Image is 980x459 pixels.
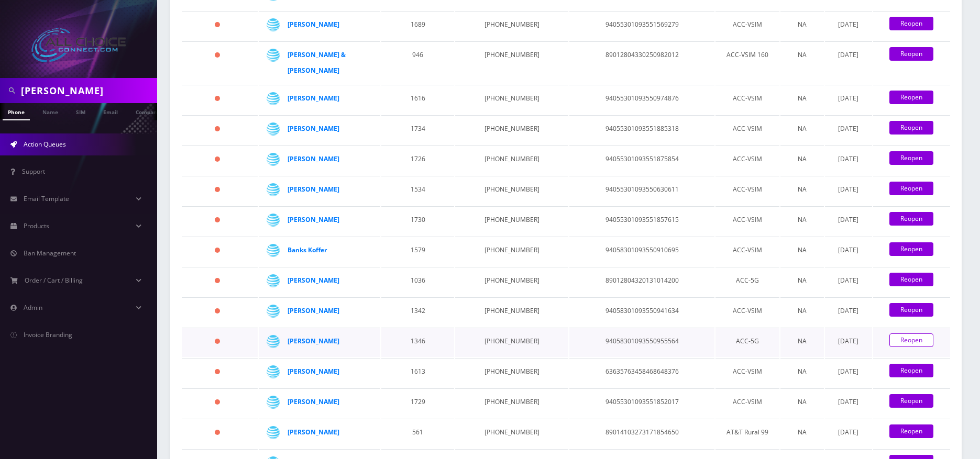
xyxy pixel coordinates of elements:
strong: [PERSON_NAME] [288,185,339,194]
a: [PERSON_NAME] [288,397,339,406]
td: ACC-5G [715,328,779,357]
div: NA [786,91,819,106]
input: Search in Company [21,81,155,100]
strong: [PERSON_NAME] [288,276,339,285]
td: 1342 [381,297,454,327]
td: [PHONE_NUMBER] [455,358,568,387]
span: Order / Cart / Billing [25,276,83,285]
a: Email [98,103,123,119]
a: Banks Koffer [288,245,327,254]
a: SIM [71,103,91,119]
a: [PERSON_NAME] [288,428,339,436]
td: [DATE] [825,388,872,418]
div: NA [786,303,819,319]
strong: [PERSON_NAME] [288,367,339,376]
td: ACC-5G [715,267,779,296]
a: Reopen [889,394,933,408]
td: 1730 [381,206,454,236]
div: NA [786,121,819,137]
td: 89012804330250982012 [569,41,714,84]
a: Reopen [889,424,933,438]
td: [DATE] [825,41,872,84]
a: Reopen [889,151,933,165]
a: [PERSON_NAME] [288,94,339,103]
td: 89014103273171854650 [569,419,714,448]
span: Ban Management [24,249,76,258]
span: Invoice Branding [24,330,72,339]
a: [PERSON_NAME] [288,124,339,133]
td: ACC-VSIM [715,237,779,266]
td: 94055301093551852017 [569,388,714,418]
td: [PHONE_NUMBER] [455,85,568,114]
td: [PHONE_NUMBER] [455,237,568,266]
div: NA [786,364,819,379]
td: 94055301093551885318 [569,115,714,144]
td: [DATE] [825,115,872,144]
td: ACC-VSIM [715,297,779,327]
td: ACC-VSIM [715,358,779,387]
td: 94055301093551857615 [569,206,714,236]
td: 1616 [381,85,454,114]
span: Admin [24,303,42,312]
a: Company [130,103,166,119]
div: NA [786,182,819,197]
td: 94055301093550974876 [569,85,714,114]
a: [PERSON_NAME] & [PERSON_NAME] [288,50,346,75]
a: Reopen [889,121,933,135]
td: [DATE] [825,176,872,205]
td: [DATE] [825,267,872,296]
td: [DATE] [825,85,872,114]
a: Reopen [889,242,933,256]
td: 1689 [381,11,454,40]
td: [DATE] [825,206,872,236]
td: 94058301093550910695 [569,237,714,266]
td: [PHONE_NUMBER] [455,388,568,418]
a: [PERSON_NAME] [288,215,339,224]
td: [DATE] [825,328,872,357]
td: 1726 [381,145,454,175]
td: [DATE] [825,145,872,175]
td: [DATE] [825,237,872,266]
a: [PERSON_NAME] [288,306,339,315]
a: Name [37,103,63,119]
td: 1734 [381,115,454,144]
td: 63635763458468648376 [569,358,714,387]
a: Reopen [889,212,933,226]
td: [PHONE_NUMBER] [455,11,568,40]
td: [PHONE_NUMBER] [455,206,568,236]
td: 94055301093551569279 [569,11,714,40]
td: 94055301093551875854 [569,145,714,175]
a: Reopen [889,364,933,377]
a: [PERSON_NAME] [288,337,339,345]
td: [PHONE_NUMBER] [455,41,568,84]
td: ACC-VSIM [715,145,779,175]
td: 89012804320131014200 [569,267,714,296]
span: Action Queues [24,140,66,149]
div: NA [786,47,819,63]
span: Products [24,221,49,230]
a: [PERSON_NAME] [288,154,339,163]
div: NA [786,394,819,410]
a: [PERSON_NAME] [288,20,339,29]
td: 946 [381,41,454,84]
a: Reopen [889,47,933,61]
td: ACC-VSIM 160 [715,41,779,84]
td: [DATE] [825,419,872,448]
td: ACC-VSIM [715,11,779,40]
td: ACC-VSIM [715,206,779,236]
td: [DATE] [825,11,872,40]
td: ACC-VSIM [715,115,779,144]
span: Email Template [24,194,69,203]
td: 1579 [381,237,454,266]
td: 1729 [381,388,454,418]
td: 561 [381,419,454,448]
td: [DATE] [825,297,872,327]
